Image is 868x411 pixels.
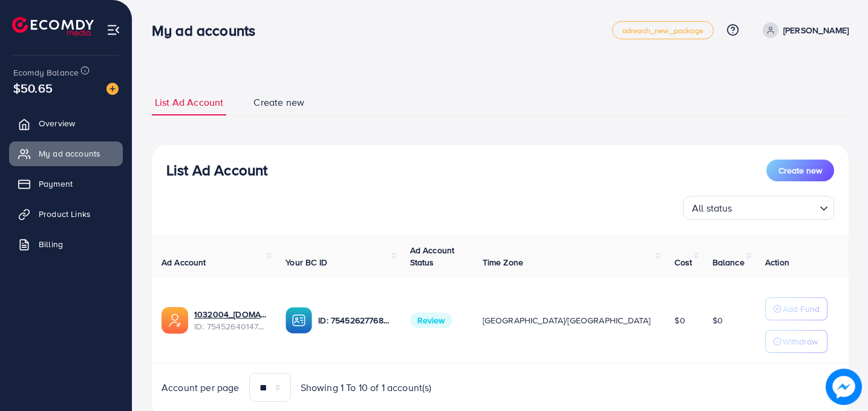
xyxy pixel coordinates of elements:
p: ID: 7545262776890277896 [318,313,390,328]
span: $0 [713,314,723,326]
a: 1032004_[DOMAIN_NAME]_1756769528352 [194,308,266,320]
img: menu [106,23,120,37]
span: Ad Account Status [410,244,455,268]
span: Review [410,312,452,328]
span: All status [690,199,735,217]
span: Ad Account [162,256,206,268]
span: Product Links [39,208,91,220]
span: Balance [713,256,745,268]
button: Create new [766,160,834,181]
span: Action [765,256,789,268]
span: Create new [253,95,304,109]
span: Create new [778,164,822,176]
a: [PERSON_NAME] [758,22,849,38]
span: Account per page [162,381,240,395]
a: My ad accounts [9,141,123,166]
span: Billing [39,238,63,250]
span: My ad accounts [39,147,100,160]
span: ID: 7545264014750728199 [194,320,266,332]
a: Overview [9,111,123,135]
span: Ecomdy Balance [13,66,79,79]
span: adreach_new_package [622,27,703,34]
img: logo [12,17,94,36]
span: [GEOGRAPHIC_DATA]/[GEOGRAPHIC_DATA] [483,314,651,326]
div: Search for option [683,196,834,220]
img: ic-ads-acc.e4c84228.svg [162,307,188,334]
span: Showing 1 To 10 of 1 account(s) [301,381,432,395]
img: ic-ba-acc.ded83a64.svg [286,307,312,334]
h3: My ad accounts [152,22,265,39]
img: image [826,369,862,405]
span: Your BC ID [286,256,327,268]
p: Add Fund [783,302,820,316]
a: adreach_new_package [612,21,714,39]
span: Time Zone [483,256,523,268]
button: Withdraw [765,330,827,353]
a: Payment [9,172,123,196]
span: $0 [674,314,685,326]
input: Search for option [736,197,815,217]
h3: List Ad Account [166,161,267,179]
button: Add Fund [765,297,827,320]
p: [PERSON_NAME] [783,23,849,37]
span: List Ad Account [155,95,223,109]
span: Payment [39,178,73,190]
a: Billing [9,232,123,256]
p: Withdraw [783,334,818,349]
a: Product Links [9,202,123,226]
img: image [106,83,119,95]
span: $50.65 [13,79,53,97]
div: <span class='underline'>1032004_Wriston.org_1756769528352</span></br>7545264014750728199 [194,308,266,333]
span: Overview [39,117,75,129]
span: Cost [674,256,692,268]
